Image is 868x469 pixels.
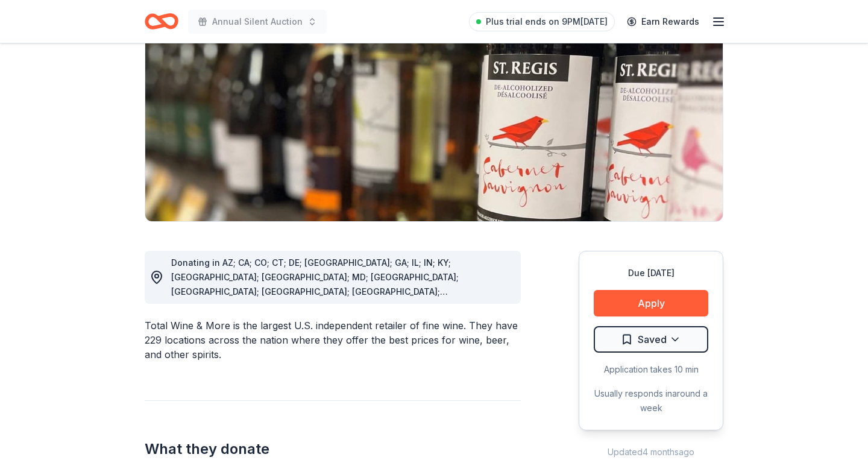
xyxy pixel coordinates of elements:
span: Saved [638,332,667,347]
span: Plus trial ends on 9PM[DATE] [486,14,608,29]
a: Earn Rewards [620,11,706,33]
span: Annual Silent Auction [212,14,303,29]
button: Saved [594,326,708,353]
div: Usually responds in around a week [594,386,708,415]
div: Updated 4 months ago [579,445,723,459]
div: Total Wine & More is the largest U.S. independent retailer of fine wine. They have 229 locations ... [145,318,521,362]
h2: What they donate [145,439,521,459]
div: Application takes 10 min [594,362,708,377]
div: Due [DATE] [594,266,708,280]
button: Annual Silent Auction [188,10,327,34]
span: Donating in AZ; CA; CO; CT; DE; [GEOGRAPHIC_DATA]; GA; IL; IN; KY; [GEOGRAPHIC_DATA]; [GEOGRAPHIC... [171,257,459,340]
a: Plus trial ends on 9PM[DATE] [469,12,615,31]
button: Apply [594,290,708,316]
a: Home [145,7,178,36]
